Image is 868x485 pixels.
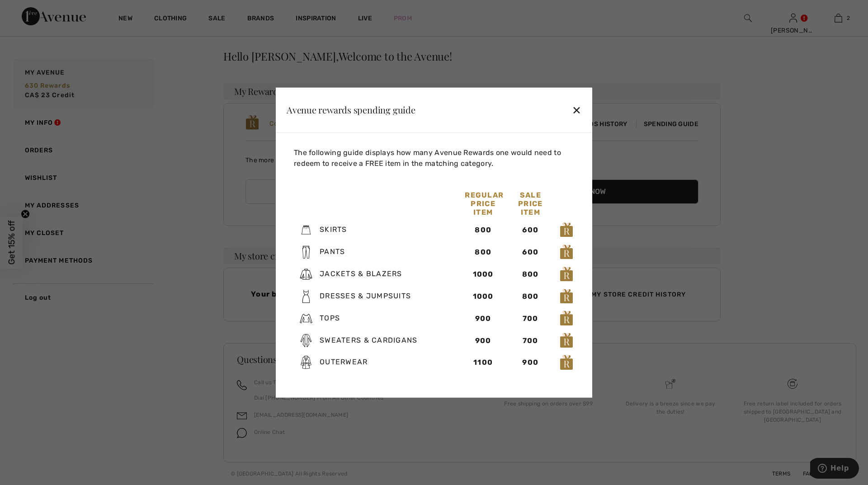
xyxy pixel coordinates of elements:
[512,357,549,368] div: 900
[465,269,501,280] div: 1000
[320,335,418,344] span: Sweaters & Cardigans
[512,247,549,258] div: 600
[465,291,501,302] div: 1000
[512,335,549,346] div: 700
[287,105,415,114] div: Avenue rewards spending guide
[465,357,501,368] div: 1100
[507,190,554,216] div: Sale Price Item
[320,292,411,300] span: Dresses & Jumpsuits
[465,335,501,346] div: 900
[560,266,573,282] img: loyalty_logo_r.svg
[294,147,578,169] p: The following guide displays how many Avenue Rewards one would need to redeem to receive a FREE i...
[320,225,347,234] span: Skirts
[20,6,39,14] span: Help
[320,314,340,322] span: Tops
[560,288,573,304] img: loyalty_logo_r.svg
[512,291,549,302] div: 800
[560,222,573,238] img: loyalty_logo_r.svg
[512,269,549,280] div: 800
[560,310,573,326] img: loyalty_logo_r.svg
[512,313,549,324] div: 700
[320,358,368,366] span: Outerwear
[560,354,573,371] img: loyalty_logo_r.svg
[465,313,501,324] div: 900
[320,247,345,256] span: Pants
[465,225,501,235] div: 800
[459,190,507,216] div: Regular Price Item
[465,247,501,258] div: 800
[512,225,549,235] div: 600
[320,269,402,278] span: Jackets & Blazers
[560,332,573,348] img: loyalty_logo_r.svg
[560,244,573,260] img: loyalty_logo_r.svg
[572,100,581,119] div: ✕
